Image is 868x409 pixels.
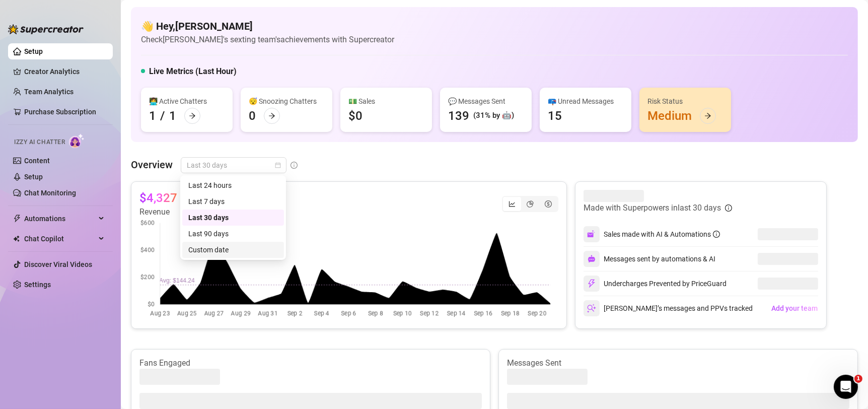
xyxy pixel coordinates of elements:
[13,235,20,242] img: Chat Copilot
[169,108,176,124] div: 1
[268,112,275,119] span: arrow-right
[141,33,394,46] article: Check [PERSON_NAME]'s sexting team's achievements with Supercreator
[291,162,298,169] span: info-circle
[24,211,96,227] span: Automations
[704,112,711,119] span: arrow-right
[131,157,173,172] article: Overview
[189,112,196,119] span: arrow-right
[448,108,469,124] div: 139
[725,204,732,212] span: info-circle
[69,133,85,148] img: AI Chatter
[584,202,721,214] article: Made with Superpowers in last 30 days
[548,108,562,124] div: 15
[348,96,424,107] div: 💵 Sales
[604,229,720,240] div: Sales made with AI & Automations
[139,358,482,369] article: Fans Engaged
[13,215,21,223] span: thunderbolt
[545,200,552,208] span: dollar-circle
[182,177,284,193] div: Last 24 hours
[14,138,65,147] span: Izzy AI Chatter
[713,231,720,238] span: info-circle
[348,108,363,124] div: $0
[584,251,715,267] div: Messages sent by automations & AI
[24,88,74,96] a: Team Analytics
[249,96,324,107] div: 😴 Snoozing Chatters
[24,104,105,120] a: Purchase Subscription
[473,110,514,122] div: (31% by 🤖)
[188,180,278,191] div: Last 24 hours
[249,108,256,124] div: 0
[24,63,105,80] a: Creator Analytics
[8,24,84,34] img: logo-BBDzfeDw.svg
[509,200,516,208] span: line-chart
[149,108,156,124] div: 1
[587,279,596,288] img: svg%3e
[182,210,284,226] div: Last 30 days
[188,244,278,255] div: Custom date
[188,228,278,239] div: Last 90 days
[584,276,727,292] div: Undercharges Prevented by PriceGuard
[24,157,50,165] a: Content
[24,260,92,268] a: Discover Viral Videos
[548,96,623,107] div: 📪 Unread Messages
[182,193,284,210] div: Last 7 days
[24,47,43,55] a: Setup
[527,200,534,208] span: pie-chart
[182,242,284,258] div: Custom date
[507,358,849,369] article: Messages Sent
[275,162,281,168] span: calendar
[187,158,280,173] span: Last 30 days
[24,231,96,247] span: Chat Copilot
[24,189,76,197] a: Chat Monitoring
[448,96,524,107] div: 💬 Messages Sent
[141,19,394,33] h4: 👋 Hey, [PERSON_NAME]
[139,206,197,218] article: Revenue
[854,375,862,383] span: 1
[502,196,558,212] div: segmented control
[647,96,723,107] div: Risk Status
[149,96,225,107] div: 👩‍💻 Active Chatters
[588,255,596,263] img: svg%3e
[584,300,753,316] div: [PERSON_NAME]’s messages and PPVs tracked
[188,212,278,223] div: Last 30 days
[149,65,237,78] h5: Live Metrics (Last Hour)
[139,190,177,206] article: $4,327
[182,226,284,242] div: Last 90 days
[771,304,818,312] span: Add your team
[834,375,858,399] iframe: Intercom live chat
[771,300,818,316] button: Add your team
[24,173,43,181] a: Setup
[24,281,51,289] a: Settings
[587,304,596,313] img: svg%3e
[587,230,596,239] img: svg%3e
[188,196,278,207] div: Last 7 days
